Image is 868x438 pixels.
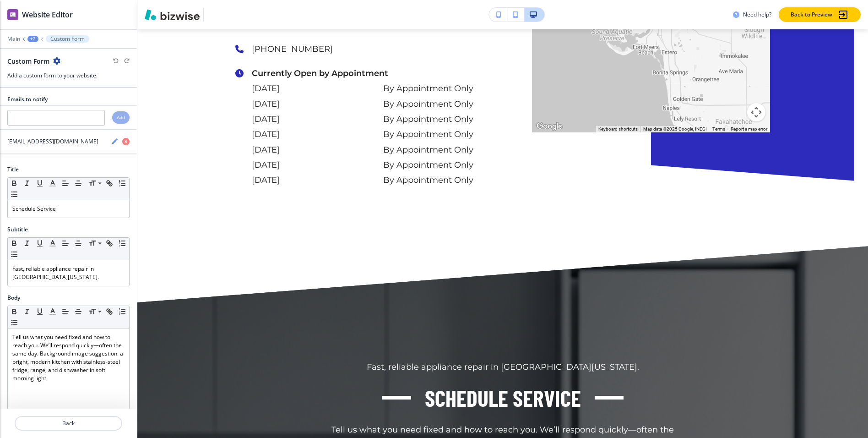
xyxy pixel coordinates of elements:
[7,137,98,146] h4: [EMAIL_ADDRESS][DOMAIN_NAME]
[12,333,125,383] p: Tell us what you need fixed and how to reach you. We’ll respond quickly—often the same day. Backg...
[383,112,473,127] p: By Appointment Only
[7,71,130,80] h3: Add a custom form to your website.
[252,97,280,112] p: [DATE]
[731,126,767,131] a: Report a map error
[12,205,125,213] p: Schedule Service
[15,416,122,431] button: Back
[747,103,765,121] button: Map camera controls
[779,7,861,22] button: Back to Preview
[16,419,121,427] p: Back
[12,265,125,281] p: Fast, reliable appliance repair in [GEOGRAPHIC_DATA][US_STATE].
[7,165,19,174] h2: Title
[383,142,473,158] p: By Appointment Only
[7,225,28,234] h2: Subtitle
[383,81,473,96] p: By Appointment Only
[383,127,473,142] p: By Appointment Only
[534,120,564,132] a: Open this area in Google Maps (opens a new window)
[7,56,49,66] h2: Custom Form
[252,173,280,188] p: [DATE]
[117,114,125,121] h4: Add
[252,112,280,127] p: [DATE]
[383,158,473,173] p: By Appointment Only
[7,9,18,20] img: editor icon
[22,9,73,20] h2: Website Editor
[367,361,639,373] p: Fast, reliable appliance repair in [GEOGRAPHIC_DATA][US_STATE].
[252,127,280,142] p: [DATE]
[383,97,473,112] p: By Appointment Only
[252,66,473,81] p: Currently Open by Appointment
[7,95,48,104] h2: Emails to notify
[383,173,473,188] p: By Appointment Only
[50,36,85,42] p: Custom Form
[252,158,280,173] p: [DATE]
[252,142,280,158] p: [DATE]
[46,35,89,43] button: Custom Form
[643,126,707,131] span: Map data ©2025 Google, INEGI
[145,9,200,20] img: Bizwise Logo
[743,11,771,19] h3: Need help?
[791,11,832,19] p: Back to Preview
[534,120,564,132] img: Google
[27,36,38,42] button: +2
[712,126,725,131] a: Terms (opens in new tab)
[252,42,473,57] p: [PHONE_NUMBER]
[252,81,280,96] p: [DATE]
[598,126,638,132] button: Keyboard shortcuts
[425,383,581,413] h3: Schedule Service
[7,294,20,302] h2: Body
[208,9,233,21] img: Your Logo
[7,36,20,42] button: Main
